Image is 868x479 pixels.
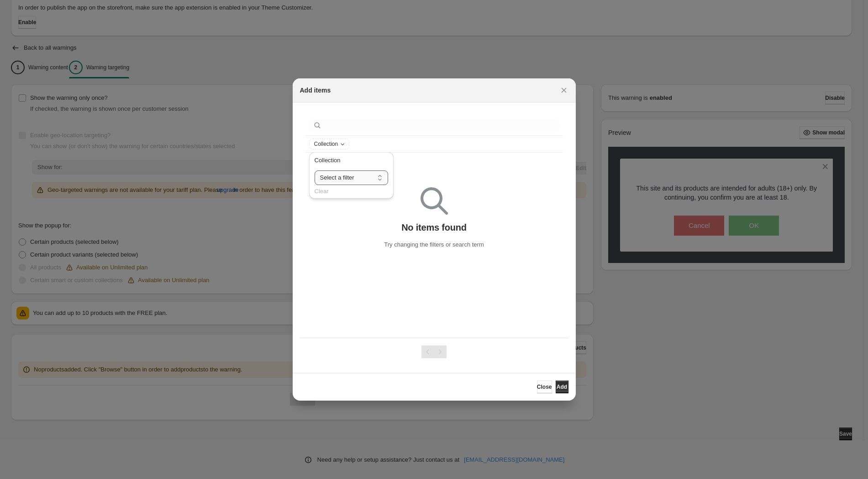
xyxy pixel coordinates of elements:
span: Collection [315,157,341,164]
img: Empty search results [421,187,448,215]
button: Collection [310,139,349,149]
span: Close [537,383,552,391]
h2: Add items [300,86,331,95]
p: Try changing the filters or search term [384,240,484,249]
button: Add [556,381,568,393]
button: Close [558,84,570,97]
nav: Pagination [421,345,447,358]
span: Collection [314,140,338,148]
p: No items found [401,222,467,233]
button: Close [537,381,552,393]
span: Add [557,383,567,391]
